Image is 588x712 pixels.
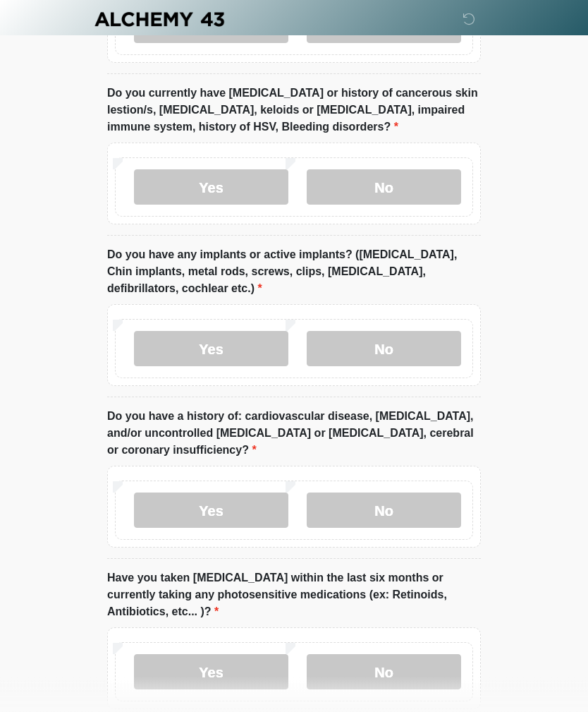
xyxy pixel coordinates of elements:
label: Do you have a history of: cardiovascular disease, [MEDICAL_DATA], and/or uncontrolled [MEDICAL_DA... [107,409,481,459]
label: No [307,655,461,690]
label: Have you taken [MEDICAL_DATA] within the last six months or currently taking any photosensitive m... [107,570,481,621]
label: Yes [134,332,288,367]
label: No [307,493,461,529]
label: Do you have any implants or active implants? ([MEDICAL_DATA], Chin implants, metal rods, screws, ... [107,247,481,298]
label: Do you currently have [MEDICAL_DATA] or history of cancerous skin lestion/s, [MEDICAL_DATA], kelo... [107,85,481,136]
label: Yes [134,655,288,690]
img: Alchemy 43 Logo [93,11,226,28]
label: No [307,170,461,205]
label: Yes [134,493,288,529]
label: Yes [134,170,288,205]
label: No [307,332,461,367]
